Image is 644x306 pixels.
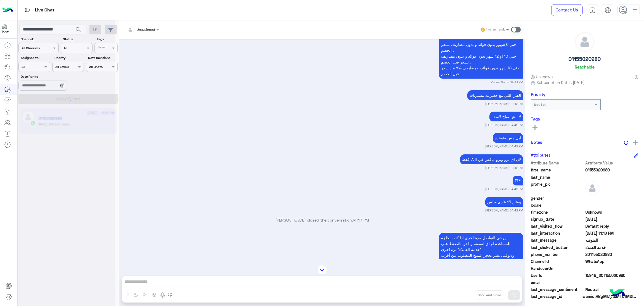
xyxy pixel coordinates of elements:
span: Unknown [531,74,553,79]
span: email [531,279,584,285]
span: Attribute Value [585,160,639,166]
span: null [585,202,639,208]
p: 27/9/2025, 4:41 PM [439,28,523,79]
span: 04:47 PM [352,218,369,222]
h6: Attributes [531,152,551,157]
span: wamid.HBgMMjAxMTU1MDIwOTgwFQIAEhggQUM3MDFCRTI2NTlCREUwRUJBNkRDRUVDODcwQjZCNUQA [583,293,638,299]
img: notes [624,140,628,145]
small: [PERSON_NAME] 04:42 PM [485,123,523,127]
p: 27/9/2025, 4:42 PM [493,133,523,143]
b: Not Set [534,102,546,107]
span: المنوفيه [585,237,639,243]
p: 27/9/2025, 4:42 PM [467,90,523,100]
img: tab [24,6,31,13]
img: defaultAdmin.png [585,181,599,195]
span: UserId [531,272,584,278]
small: [PERSON_NAME] 04:42 PM [485,144,523,149]
span: signup_date [531,216,584,222]
p: 27/9/2025, 4:42 PM [460,154,523,164]
span: last_message [531,237,584,243]
span: خدمة العملاء [585,244,639,250]
span: locale [531,202,584,208]
small: [PERSON_NAME] 04:42 PM [485,187,523,191]
span: last_message_sentiment [531,286,584,292]
small: Rahma Samir 04:41 PM [491,80,523,84]
a: Contact Us [551,4,583,16]
span: gender [531,195,584,201]
p: 27/9/2025, 4:42 PM [489,112,523,121]
span: Unassigned [137,27,155,32]
span: last_message_id [531,293,581,299]
h6: Reachable [575,64,595,69]
span: timezone [531,209,584,215]
p: [PERSON_NAME] closed the conversation [121,217,523,223]
span: HandoverOn [531,265,584,271]
span: last_interaction [531,230,584,236]
span: ChannelId [531,258,584,264]
span: first_name [531,167,584,173]
button: Send and close [475,290,504,300]
div: loading... [61,95,71,105]
h6: Priority [531,92,545,97]
span: Unknown [585,209,639,215]
img: Logo [2,4,13,16]
span: last_visited_flow [531,223,584,229]
small: [PERSON_NAME] 04:42 PM [485,208,523,213]
p: Live Chat [35,6,55,14]
img: tab [605,7,611,13]
span: 2025-09-27T07:46:28.514Z [585,216,639,222]
small: [PERSON_NAME] 04:42 PM [485,166,523,170]
img: hulul-logo.png [608,284,627,303]
img: add [633,140,638,145]
span: profile_pic [531,181,584,194]
span: 0 [585,286,639,292]
a: tab [587,4,598,16]
span: null [585,279,639,285]
img: profile [631,7,638,14]
p: 27/9/2025, 4:42 PM [485,197,523,207]
h6: Notes [531,140,542,145]
span: 2 [585,258,639,264]
span: null [585,195,639,201]
h5: 01155020980 [569,56,601,62]
span: Attribute Name [531,160,584,166]
p: 27/9/2025, 4:42 PM [513,176,523,185]
span: 15948_201155020980 [585,272,639,278]
span: 2025-09-27T20:18:50.222Z [585,230,639,236]
span: null [585,265,639,271]
img: defaultAdmin.png [575,32,594,51]
small: [PERSON_NAME] 04:42 PM [485,102,523,106]
span: last_name [531,174,584,180]
img: tab [589,7,596,13]
span: Default reply [585,223,639,229]
h6: Tags [531,116,638,121]
img: scroll [317,265,327,275]
span: last_clicked_button [531,244,584,250]
span: Subscription Date : [DATE] [536,79,585,85]
span: phone_number [531,251,584,257]
img: 1403182699927242 [2,24,12,34]
small: Human Handover [486,27,510,32]
div: Select [97,45,108,51]
span: 01155020980 [585,167,639,173]
span: 201155020980 [585,251,639,257]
